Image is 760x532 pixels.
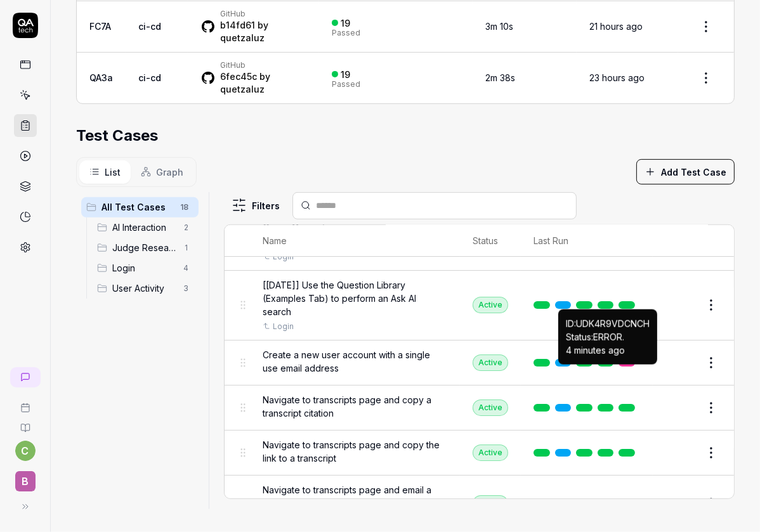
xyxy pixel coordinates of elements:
h2: Test Cases [76,124,158,147]
span: Create a new user account with a single use email address [263,348,447,375]
time: 21 hours ago [589,21,643,32]
div: Passed [332,81,360,88]
span: 18 [175,200,193,215]
div: Drag to reorderAI Interaction2 [92,217,199,238]
span: Navigate to transcripts page and copy a transcript citation [263,393,447,420]
a: b14fd61 [221,20,256,30]
div: Active [473,444,508,461]
div: GitHub [221,9,306,19]
div: Active [473,399,508,416]
button: Add Test Case [636,159,735,185]
tr: Navigate to transcripts page and copy a transcript citationActive [225,386,734,431]
th: Status [460,225,521,257]
tr: Navigate to transcripts page and copy the link to a transcriptActive [225,431,734,476]
a: Documentation [5,413,45,433]
a: quetzaluz [221,84,265,94]
span: Navigate to transcripts page and email a specific legal case transcript [263,483,447,510]
time: 3m 10s [485,21,513,32]
a: FC7A [89,21,111,32]
span: All Test Cases [102,200,173,214]
div: 19 [341,18,350,29]
span: B [15,471,36,491]
a: 6fec45c [221,71,258,82]
a: ci-cd [138,21,161,32]
div: Active [473,297,508,313]
div: 19 [341,69,350,81]
div: GitHub [221,60,306,70]
span: [[DATE]] Use the Question Library (Examples Tab) to perform an Ask AI search [263,278,447,318]
tr: Navigate to transcripts page and email a specific legal case transcriptActive [225,476,734,532]
span: Judge Research [112,241,176,254]
span: Navigate to transcripts page and copy the link to a transcript [263,438,447,465]
button: B [5,461,45,494]
th: Name [250,225,460,257]
button: List [79,160,131,184]
th: Last Run [521,225,653,257]
div: Active [473,354,508,371]
span: Login [112,261,176,275]
a: Book a call with us [5,393,45,413]
time: 23 hours ago [589,72,645,83]
span: AI Interaction [112,221,176,234]
a: ci-cd [138,72,161,83]
a: QA3a [89,72,113,83]
tr: [[DATE]] Use the Question Library (Examples Tab) to perform an Ask AI searchLoginActive [225,271,734,341]
div: Active [473,495,508,512]
a: New conversation [10,367,41,387]
a: Login [273,321,294,332]
div: Drag to reorderJudge Research1 [92,238,199,258]
a: quetzaluz [221,32,265,43]
div: by [221,19,306,44]
time: 2m 38s [485,72,515,83]
a: Login [273,251,294,263]
tr: Create a new user account with a single use email addressActive [225,341,734,386]
time: 4 minutes ago [566,345,625,356]
button: Filters [224,193,287,218]
span: User Activity [112,282,176,295]
span: 1 [178,240,193,256]
div: by [221,70,306,96]
div: Passed [332,29,360,37]
span: Graph [156,165,183,179]
p: ID: UDK4R9VDCNCH Status: ERROR . [566,317,650,357]
button: Graph [131,160,193,184]
div: Drag to reorderUser Activity3 [92,278,199,299]
div: Drag to reorderLogin4 [92,258,199,278]
span: 2 [178,220,193,235]
button: c [15,441,36,461]
span: 3 [178,281,193,296]
span: List [105,165,121,179]
span: 4 [178,261,193,276]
